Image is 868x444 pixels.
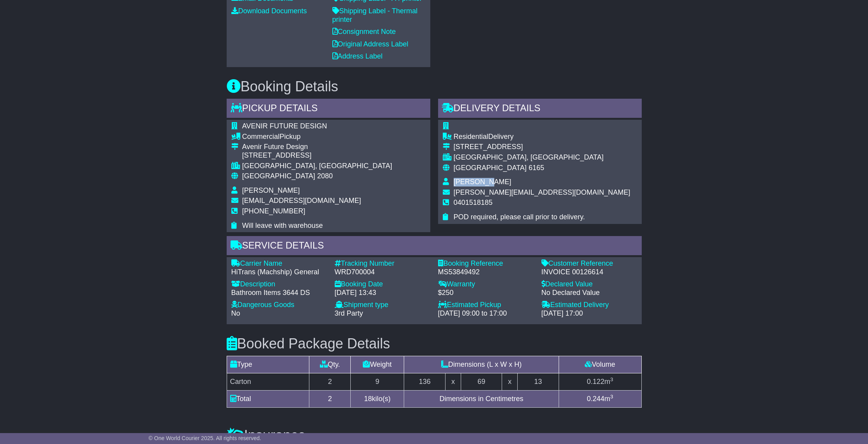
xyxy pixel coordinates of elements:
span: [PHONE_NUMBER] [242,207,305,215]
div: Dangerous Goods [231,301,327,309]
td: x [502,373,517,391]
td: x [446,373,461,391]
div: INVOICE 00126614 [541,268,637,277]
div: Delivery Details [438,99,642,120]
span: 0.122 [587,378,604,385]
h3: Booking Details [227,79,642,94]
td: Type [227,356,309,373]
a: Address Label [332,52,383,60]
div: Booking Date [335,280,430,289]
td: kilo(s) [351,391,404,408]
div: MS53849492 [438,268,534,277]
span: © One World Courier 2025. All rights reserved. [149,435,261,441]
div: [GEOGRAPHIC_DATA], [GEOGRAPHIC_DATA] [242,162,392,170]
div: Description [231,280,327,289]
span: [PERSON_NAME][EMAIL_ADDRESS][DOMAIN_NAME] [454,188,630,196]
div: Avenir Future Design [242,143,392,151]
div: No Declared Value [541,289,637,297]
div: Pickup Details [227,99,430,120]
div: [DATE] 13:43 [335,289,430,297]
div: $250 [438,289,534,297]
div: Booking Reference [438,259,534,268]
td: Dimensions (L x W x H) [404,356,559,373]
div: [DATE] 17:00 [541,309,637,318]
div: Service Details [227,236,642,257]
span: Will leave with warehouse [242,222,323,229]
td: 2 [309,391,351,408]
div: Delivery [454,133,630,141]
span: 2080 [317,172,333,180]
div: [GEOGRAPHIC_DATA], [GEOGRAPHIC_DATA] [454,153,630,162]
td: 13 [517,373,559,391]
a: Shipping Label - Thermal printer [332,7,418,23]
div: Bathroom Items 3644 DS [231,289,327,297]
div: Customer Reference [541,259,637,268]
td: 136 [404,373,446,391]
td: Total [227,391,309,408]
span: Residential [454,133,488,140]
span: Commercial [242,133,280,140]
div: Estimated Pickup [438,301,534,309]
span: [EMAIL_ADDRESS][DOMAIN_NAME] [242,197,361,204]
td: Volume [559,356,641,373]
td: Qty. [309,356,351,373]
span: No [231,309,240,317]
a: Consignment Note [332,28,396,36]
a: Original Address Label [332,40,408,48]
span: [GEOGRAPHIC_DATA] [454,164,527,172]
span: 6165 [529,164,544,172]
div: Warranty [438,280,534,289]
span: POD required, please call prior to delivery. [454,213,585,221]
a: Download Documents [231,7,307,15]
td: 2 [309,373,351,391]
div: HiTrans (Machship) General [231,268,327,277]
div: WRD700004 [335,268,430,277]
span: 3rd Party [335,309,363,317]
td: m [559,373,641,391]
h3: Booked Package Details [227,336,642,352]
td: Dimensions in Centimetres [404,391,559,408]
div: Pickup [242,133,392,141]
span: [GEOGRAPHIC_DATA] [242,172,315,180]
div: [STREET_ADDRESS] [242,151,392,160]
div: Carrier Name [231,259,327,268]
div: [DATE] 09:00 to 17:00 [438,309,534,318]
div: Shipment type [335,301,430,309]
div: Tracking Number [335,259,430,268]
span: AVENIR FUTURE DESIGN [242,122,327,130]
span: 0.244 [587,395,604,403]
span: 0401518185 [454,199,493,206]
td: 69 [461,373,502,391]
td: Weight [351,356,404,373]
td: m [559,391,641,408]
div: Estimated Delivery [541,301,637,309]
div: [STREET_ADDRESS] [454,143,630,151]
sup: 3 [610,377,613,382]
sup: 3 [610,394,613,400]
div: Declared Value [541,280,637,289]
td: Carton [227,373,309,391]
td: 9 [351,373,404,391]
h3: Insurance [227,428,642,443]
span: [PERSON_NAME] [454,178,511,186]
span: [PERSON_NAME] [242,186,300,194]
span: 18 [364,395,372,403]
